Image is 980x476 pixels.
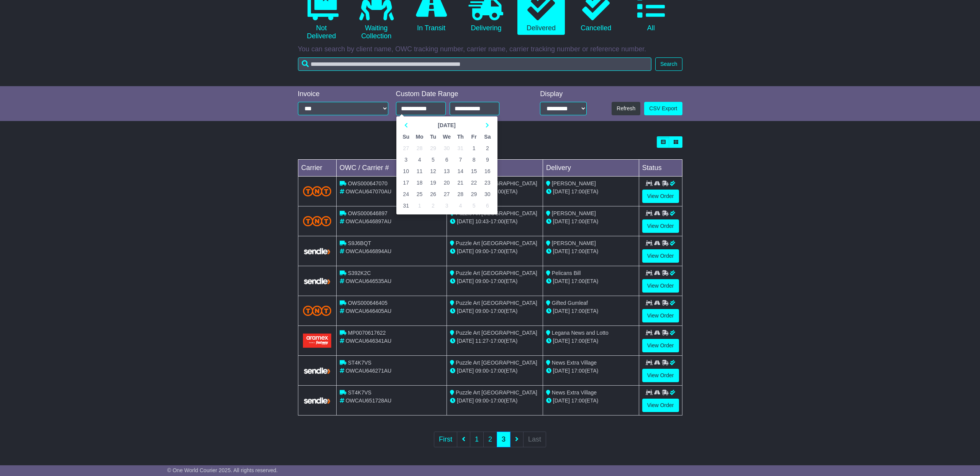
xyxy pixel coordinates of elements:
[450,337,540,345] div: - (ETA)
[413,188,427,200] td: 25
[348,300,388,306] span: OWS000646405
[642,309,679,322] a: View Order
[481,200,494,211] td: 6
[470,432,484,447] a: 1
[426,188,440,200] td: 26
[642,219,679,233] a: View Order
[612,102,640,115] button: Refresh
[303,334,332,348] img: Aramex.png
[454,154,467,165] td: 7
[491,368,504,374] span: 17:00
[303,216,332,226] img: TNT_Domestic.png
[546,397,636,405] div: (ETA)
[457,368,474,374] span: [DATE]
[497,432,510,447] a: 3
[546,188,636,196] div: (ETA)
[454,177,467,188] td: 21
[457,308,474,314] span: [DATE]
[450,277,540,285] div: - (ETA)
[399,131,413,142] th: Su
[467,177,481,188] td: 22
[396,90,519,98] div: Custom Date Range
[167,467,278,473] span: © One World Courier 2025. All rights reserved.
[552,210,596,216] span: [PERSON_NAME]
[475,218,489,224] span: 10:43
[303,277,332,285] img: GetCarrierServiceLogo
[546,337,636,345] div: (ETA)
[481,188,494,200] td: 30
[475,397,489,404] span: 09:00
[348,389,371,396] span: ST4K7VS
[348,330,386,336] span: MP0070617622
[348,240,371,246] span: S9J6BQT
[426,200,440,211] td: 2
[467,200,481,211] td: 5
[457,248,474,254] span: [DATE]
[348,270,371,276] span: S392K2C
[475,308,489,314] span: 09:00
[553,308,570,314] span: [DATE]
[454,131,467,142] th: Th
[546,307,636,315] div: (ETA)
[553,368,570,374] span: [DATE]
[546,277,636,285] div: (ETA)
[413,165,427,177] td: 11
[413,154,427,165] td: 4
[642,399,679,412] a: View Order
[450,247,540,255] div: - (ETA)
[475,338,489,344] span: 11:27
[456,360,537,366] span: Puzzle Art [GEOGRAPHIC_DATA]
[571,308,585,314] span: 17:00
[434,432,457,447] a: First
[426,131,440,142] th: Tu
[642,369,679,382] a: View Order
[413,200,427,211] td: 1
[413,131,427,142] th: Mo
[399,154,413,165] td: 3
[571,188,585,195] span: 17:00
[450,218,540,226] div: - (ETA)
[454,165,467,177] td: 14
[491,308,504,314] span: 17:00
[413,119,481,131] th: Select Month
[345,338,391,344] span: OWCAU646341AU
[426,154,440,165] td: 5
[413,177,427,188] td: 18
[454,200,467,211] td: 4
[642,190,679,203] a: View Order
[571,248,585,254] span: 17:00
[491,278,504,284] span: 17:00
[553,188,570,195] span: [DATE]
[552,270,581,276] span: Pelicans Bill
[642,249,679,263] a: View Order
[426,142,440,154] td: 29
[467,131,481,142] th: Fr
[639,160,682,177] td: Status
[467,154,481,165] td: 8
[553,218,570,224] span: [DATE]
[298,45,682,54] p: You can search by client name, OWC tracking number, carrier name, carrier tracking number or refe...
[553,248,570,254] span: [DATE]
[642,279,679,293] a: View Order
[655,57,682,71] button: Search
[454,142,467,154] td: 31
[345,368,391,374] span: OWCAU646271AU
[644,102,682,115] a: CSV Export
[553,397,570,404] span: [DATE]
[456,240,537,246] span: Puzzle Art [GEOGRAPHIC_DATA]
[454,188,467,200] td: 28
[348,180,388,186] span: OWS000647070
[336,160,447,177] td: OWC / Carrier #
[475,248,489,254] span: 09:00
[450,397,540,405] div: - (ETA)
[303,367,332,375] img: GetCarrierServiceLogo
[491,218,504,224] span: 17:00
[348,360,371,366] span: ST4K7VS
[303,186,332,196] img: TNT_Domestic.png
[450,307,540,315] div: - (ETA)
[440,131,454,142] th: We
[483,432,497,447] a: 2
[345,218,391,224] span: OWCAU646897AU
[491,338,504,344] span: 17:00
[553,338,570,344] span: [DATE]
